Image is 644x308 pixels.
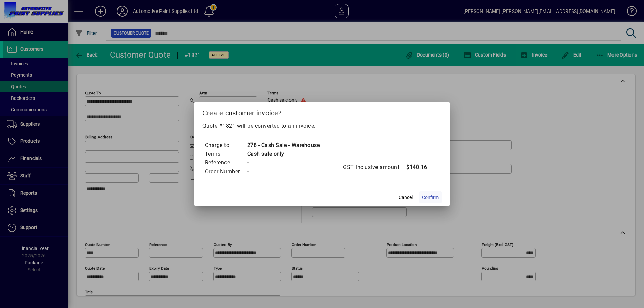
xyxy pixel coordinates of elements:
[395,191,416,203] button: Cancel
[205,150,247,158] td: Terms
[247,141,320,150] td: 278 - Cash Sale - Warehouse
[202,122,442,130] p: Quote #1821 will be converted to an invoice.
[406,163,433,172] td: $140.16
[419,191,442,203] button: Confirm
[247,167,320,176] td: -
[399,194,413,201] span: Cancel
[205,167,247,176] td: Order Number
[247,150,320,158] td: Cash sale only
[247,158,320,167] td: -
[422,194,439,201] span: Confirm
[205,158,247,167] td: Reference
[194,102,450,122] h2: Create customer invoice?
[343,163,406,172] td: GST inclusive amount
[205,141,247,150] td: Charge to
